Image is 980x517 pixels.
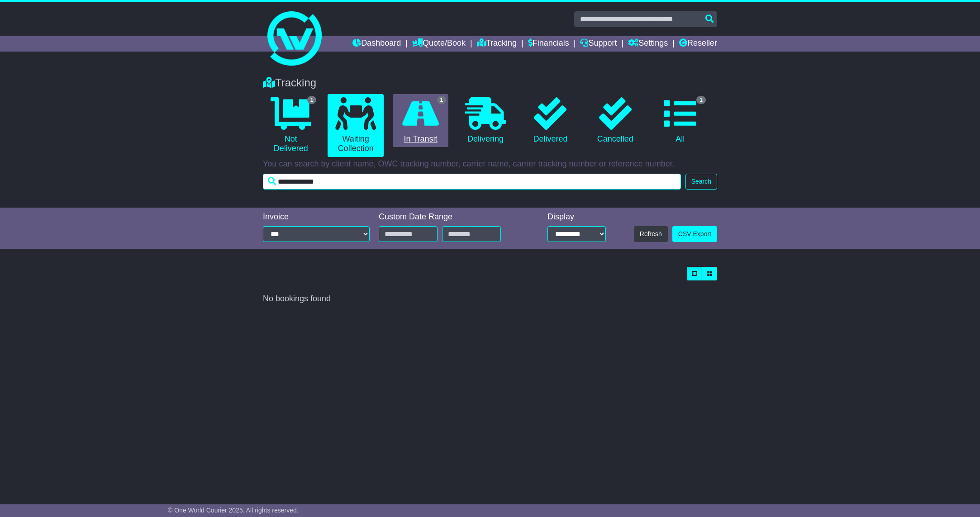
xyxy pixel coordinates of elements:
a: 1 All [652,94,708,147]
a: Quote/Book [412,36,466,52]
a: Dashboard [352,36,401,52]
a: Financials [528,36,569,52]
a: Cancelled [587,94,643,147]
p: You can search by client name, OWC tracking number, carrier name, carrier tracking number or refe... [263,159,717,169]
div: Invoice [263,212,370,222]
span: 1 [307,96,317,104]
a: 1 In Transit [393,94,448,147]
div: No bookings found [263,294,717,304]
div: Display [547,212,606,222]
span: © One World Courier 2025. All rights reserved. [168,507,299,514]
a: Support [580,36,617,52]
a: 1 Not Delivered [263,94,319,157]
span: 1 [437,96,447,104]
a: Settings [628,36,668,52]
div: Tracking [258,76,722,90]
button: Refresh [634,226,668,242]
a: Tracking [477,36,517,52]
a: Reseller [679,36,717,52]
span: 1 [696,96,706,104]
div: Custom Date Range [379,212,524,222]
button: Search [685,174,717,190]
a: Delivered [523,94,578,147]
a: CSV Export [672,226,717,242]
a: Delivering [457,94,513,147]
a: Waiting Collection [328,94,383,157]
